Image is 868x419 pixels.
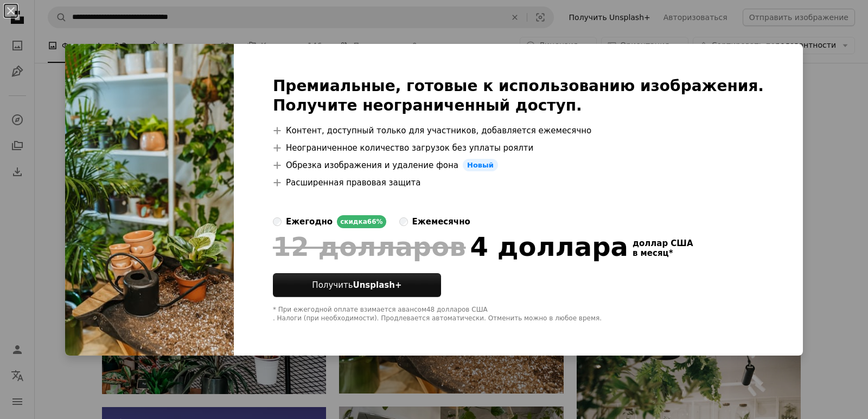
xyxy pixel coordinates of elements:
[353,280,401,290] font: Unsplash+
[312,280,353,290] font: Получить
[273,77,764,95] font: Премиальные, готовые к использованию изображения.
[467,161,494,169] font: Новый
[273,314,602,322] font: . Налоги (при необходимости). Продлевается автоматически. Отменить можно в любое время.
[273,306,426,313] font: * При ежегодной оплате взимается авансом
[286,178,421,188] font: Расширенная правовая защита
[399,217,408,226] input: ежемесячно
[286,217,333,227] font: ежегодно
[470,231,628,262] font: 4 доллара
[286,160,458,170] font: Обрезка изображения и удаление фона
[273,217,282,226] input: ежегодноскидка66%
[286,126,591,136] font: Контент, доступный только для участников, добавляется ежемесячно
[367,218,383,225] font: 66%
[340,218,367,225] font: скидка
[286,143,533,153] font: Неограниченное количество загрузок без уплаты роялти
[65,44,234,356] img: premium_photo-1679516403540-daa04a035cf9
[633,248,669,258] font: в месяц
[273,231,466,262] font: 12 долларов
[412,217,470,227] font: ежемесячно
[273,273,441,297] button: ПолучитьUnsplash+
[426,306,488,313] font: 48 долларов США
[273,96,582,114] font: Получите неограниченный доступ.
[633,238,693,248] font: доллар США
